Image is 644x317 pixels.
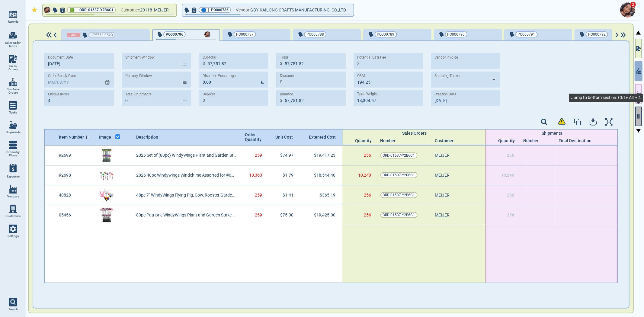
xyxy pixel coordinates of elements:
[203,74,236,78] label: Discount Percentage
[280,97,282,104] p: $
[630,2,636,8] span: 2
[280,79,282,85] p: $
[498,138,517,143] span: Quantity
[435,138,453,143] span: Customer
[524,138,539,143] span: Number
[236,31,254,37] span: PO000787
[380,212,418,218] a: ORD-01537-Y2B6C1
[364,153,371,158] span: 256
[303,205,343,225] div: $19,425.00
[383,212,415,218] span: ORD-01537-Y2B6C1
[303,185,343,205] div: $365.19
[249,173,262,178] span: 10,360
[614,32,620,38] img: ArrowIcon
[357,92,377,96] label: Total Weight
[5,88,21,94] span: Purchase Orders
[136,213,236,217] span: 80pc Patriotic WindyWings Plant and Garden Stake Asst
[99,168,114,183] img: 92698Img
[56,205,96,225] div: 05456
[507,193,514,197] span: 256
[48,74,76,78] label: Order Ready Date
[9,141,17,149] img: menu_icon
[136,173,236,178] span: 2026 40pc Windywings Windchime Assorted for #01561 or #01570 Display
[377,31,395,37] span: PO000789
[9,225,17,233] img: menu_icon
[59,135,84,139] span: Item Number
[121,6,140,14] span: Customer:
[309,135,334,139] span: Extented Cost
[99,148,114,163] img: 92699Img
[380,138,396,143] span: Number
[203,97,205,104] p: $
[435,153,450,158] a: MEIJER
[501,173,514,178] span: 10,240
[203,60,205,67] p: $
[125,74,152,78] label: Delivery Window
[542,131,562,136] span: Shipments
[201,8,206,12] span: 🔵
[306,31,324,37] span: PO000788
[102,74,114,85] button: Choose date
[507,153,514,158] span: 256
[250,6,346,14] span: GBY-KAILONG CRAFTS MANUFACTURING CO.,LTD
[9,101,17,110] img: menu_icon
[280,213,293,217] span: $75.00
[8,234,19,238] span: Settings
[357,60,360,67] p: $
[79,7,114,13] span: ORD-01537-Y2B6C1
[280,60,282,67] p: $
[355,138,374,143] span: Quantity
[56,185,96,205] div: 40828
[69,8,75,12] span: 🟢
[364,193,371,197] span: 256
[255,153,262,158] span: 259
[559,138,592,143] span: Final Destination
[166,31,183,37] span: PO000786
[236,6,250,14] span: Vendor:
[434,92,456,97] label: Creation Date
[44,53,110,69] input: MM/DD/YY
[125,55,155,60] label: Shipment Window
[434,55,458,60] label: Vendor Invoice
[203,92,215,97] label: Deposit
[9,111,17,114] span: Tasks
[5,41,21,48] span: Sales Order Inbox
[283,193,293,197] span: $1.41
[99,135,111,139] span: Image
[358,173,371,178] span: 10,240
[5,214,21,218] span: Customers
[6,130,21,134] span: Shipments
[620,2,635,18] img: Avatar
[5,150,21,157] span: Orders by Phase
[280,55,288,60] label: Total
[283,173,293,178] span: $1.79
[280,92,293,97] label: Balance
[383,152,415,158] span: ORD-01537-Y2B6C1
[9,185,17,194] img: menu_icon
[303,146,343,165] div: $19,417.23
[136,153,236,158] span: 2026 Set of (80pc) WindyWings Plant and Garden Stake Assortment in #1121 Metal Display
[9,205,17,213] img: menu_icon
[434,74,460,78] label: Shipping Terms
[45,32,53,38] img: DoubleArrowIcon
[44,72,100,88] input: MM/DD/YY
[9,55,17,63] img: menu_icon
[99,187,114,203] img: 40828Img
[364,213,371,217] span: 256
[48,55,73,60] label: Document Date
[99,207,114,223] img: 05456Img
[182,4,354,16] button: 🔵|PO000786Vendor:GBY-KAILONG CRAFTS MANUFACTURING CO.,LTD
[208,7,209,13] span: |
[447,31,465,37] span: PO000790
[255,193,262,197] span: 259
[357,74,365,78] label: CBM
[211,7,229,13] span: PO000786
[588,31,606,37] span: PO000792
[435,173,450,178] a: MEIJER
[9,78,17,86] img: menu_icon
[76,7,78,13] span: |
[56,165,96,185] div: 92698
[204,31,210,37] img: Avatar
[255,213,262,217] span: 259
[203,55,216,60] label: Subtotal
